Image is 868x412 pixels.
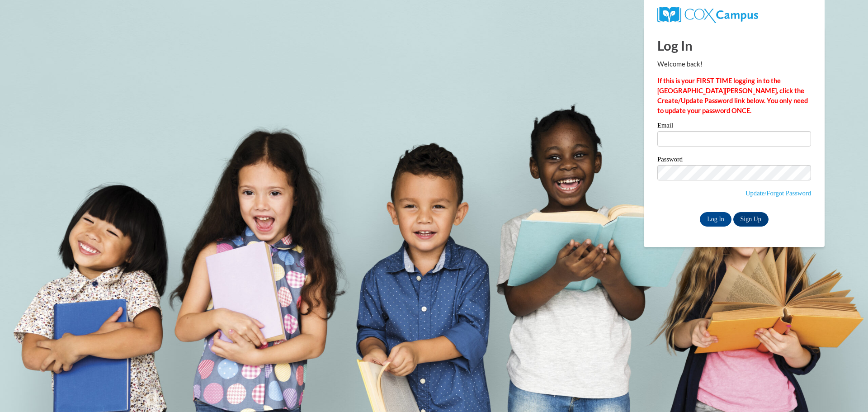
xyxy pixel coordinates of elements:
a: Update/Forgot Password [745,189,811,197]
label: Password [657,156,811,165]
p: Welcome back! [657,59,811,69]
input: Log In [700,212,731,227]
label: Email [657,122,811,131]
img: COX Campus [657,7,758,23]
h1: Log In [657,36,811,55]
a: COX Campus [657,10,758,18]
a: Sign Up [733,212,769,227]
strong: If this is your FIRST TIME logging in to the [GEOGRAPHIC_DATA][PERSON_NAME], click the Create/Upd... [657,77,808,114]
